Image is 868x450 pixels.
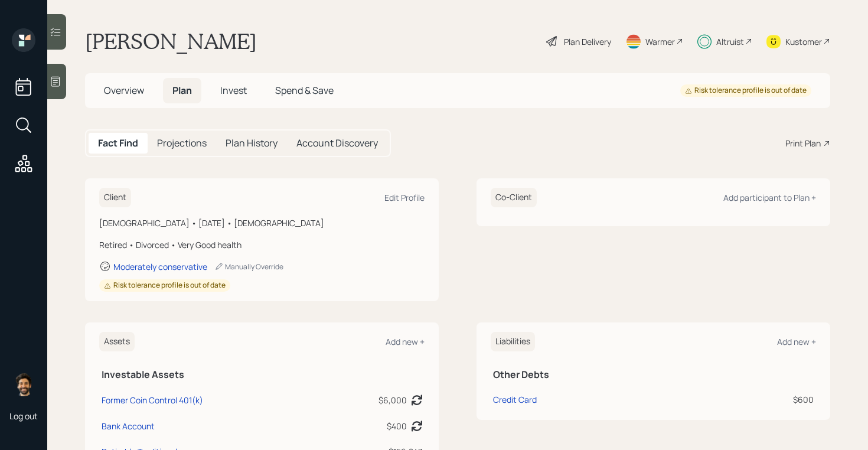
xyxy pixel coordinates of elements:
div: Moderately conservative [113,261,207,272]
h5: Plan History [226,138,278,149]
h6: Client [99,188,131,207]
div: Print Plan [785,137,821,149]
div: [DEMOGRAPHIC_DATA] • [DATE] • [DEMOGRAPHIC_DATA] [99,217,425,229]
h5: Investable Assets [102,369,422,380]
h6: Liabilities [491,332,535,351]
div: Add new + [777,336,816,347]
div: $600 [706,393,814,406]
span: Invest [220,84,247,97]
div: Bank Account [102,420,155,432]
div: Retired • Divorced • Very Good health [99,239,425,251]
div: Add new + [386,336,425,347]
img: eric-schwartz-headshot.png [12,373,35,396]
div: Former Coin Control 401(k) [102,394,203,406]
div: $6,000 [378,394,407,406]
h5: Fact Find [98,138,138,149]
div: Altruist [716,35,744,48]
div: Manually Override [214,262,283,272]
div: Risk tolerance profile is out of date [104,281,226,291]
h1: [PERSON_NAME] [85,28,257,54]
div: Plan Delivery [564,35,611,48]
h5: Other Debts [493,369,814,380]
span: Spend & Save [275,84,334,97]
div: Add participant to Plan + [723,192,816,203]
div: Kustomer [785,35,822,48]
div: Risk tolerance profile is out of date [685,86,807,96]
h5: Projections [157,138,207,149]
h6: Assets [99,332,135,351]
div: Edit Profile [384,192,425,203]
h6: Co-Client [491,188,537,207]
div: $400 [387,420,407,432]
div: Log out [9,410,38,422]
h5: Account Discovery [296,138,378,149]
div: Credit Card [493,393,537,406]
span: Plan [172,84,192,97]
div: Warmer [645,35,675,48]
span: Overview [104,84,144,97]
